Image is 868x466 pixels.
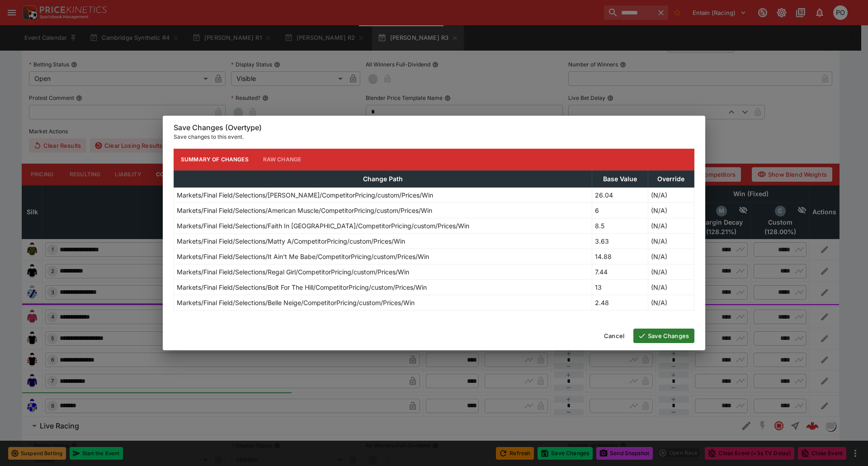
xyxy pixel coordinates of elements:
[592,187,648,202] td: 26.04
[177,236,405,246] p: Markets/Final Field/Selections/Matty A/CompetitorPricing/custom/Prices/Win
[648,187,694,202] td: (N/A)
[633,329,694,343] button: Save Changes
[174,170,592,187] th: Change Path
[177,206,432,215] p: Markets/Final Field/Selections/American Muscle/CompetitorPricing/custom/Prices/Win
[648,170,694,187] th: Override
[592,249,648,264] td: 14.88
[648,249,694,264] td: (N/A)
[648,295,694,310] td: (N/A)
[648,202,694,218] td: (N/A)
[599,329,630,343] button: Cancel
[592,264,648,279] td: 7.44
[177,190,433,200] p: Markets/Final Field/Selections/[PERSON_NAME]/CompetitorPricing/custom/Prices/Win
[592,218,648,233] td: 8.5
[177,298,415,307] p: Markets/Final Field/Selections/Belle Neige/CompetitorPricing/custom/Prices/Win
[174,149,256,170] button: Summary of Changes
[648,264,694,279] td: (N/A)
[592,202,648,218] td: 6
[592,279,648,295] td: 13
[592,233,648,249] td: 3.63
[177,267,409,277] p: Markets/Final Field/Selections/Regal Girl/CompetitorPricing/custom/Prices/Win
[174,132,694,141] p: Save changes to this event.
[592,170,648,187] th: Base Value
[648,279,694,295] td: (N/A)
[174,123,694,132] h6: Save Changes (Overtype)
[177,282,427,292] p: Markets/Final Field/Selections/Bolt For The Hill/CompetitorPricing/custom/Prices/Win
[592,295,648,310] td: 2.48
[256,149,309,170] button: Raw Change
[177,252,429,261] p: Markets/Final Field/Selections/It Ain't Me Babe/CompetitorPricing/custom/Prices/Win
[177,221,469,231] p: Markets/Final Field/Selections/Faith In [GEOGRAPHIC_DATA]/CompetitorPricing/custom/Prices/Win
[648,233,694,249] td: (N/A)
[648,218,694,233] td: (N/A)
